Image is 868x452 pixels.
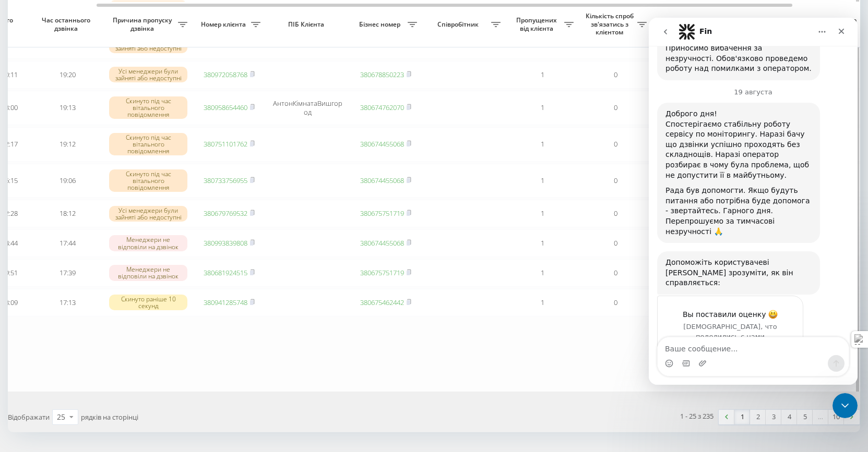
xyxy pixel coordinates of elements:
[506,259,579,287] td: 1
[31,91,104,125] td: 19:13
[360,176,404,185] a: 380674455068
[8,412,50,422] span: Відображати
[109,235,187,251] div: Менеджери не відповіли на дзвінок
[584,12,637,36] span: Кількість спроб зв'язатись з клієнтом
[204,103,247,112] a: 380958654460
[506,229,579,257] td: 1
[31,289,104,316] td: 17:13
[204,176,247,185] a: 380733756955
[649,18,858,385] iframe: Intercom live chat
[680,411,714,421] div: 1 - 25 з 235
[109,16,178,32] span: Причина пропуску дзвінка
[31,164,104,198] td: 19:06
[506,289,579,316] td: 1
[360,70,404,79] a: 380678850223
[766,410,781,424] a: 3
[31,229,104,257] td: 17:44
[275,20,340,29] span: ПІБ Клієнта
[814,16,862,32] span: Коментар до дзвінка
[360,268,404,277] a: 380675751719
[204,70,247,79] a: 380972058768
[427,20,491,29] span: Співробітник
[109,169,187,192] div: Скинуто під час вітального повідомлення
[660,16,717,32] span: Як довго дзвінок втрачено
[579,289,652,316] td: 0
[204,268,247,277] a: 380681924515
[198,20,251,29] span: Номер клієнта
[31,61,104,89] td: 19:20
[360,238,404,248] a: 380674455068
[579,91,652,125] td: 0
[579,259,652,287] td: 0
[354,20,408,29] span: Бізнес номер
[833,393,858,418] iframe: Intercom live chat
[204,238,247,248] a: 380993839808
[109,295,187,310] div: Скинуто раніше 10 секунд
[579,229,652,257] td: 0
[109,96,187,119] div: Скинуто під час вітального повідомлення
[57,412,65,422] div: 25
[734,410,750,424] a: 1
[750,410,766,424] a: 2
[109,67,187,82] div: Усі менеджери були зайняті або недоступні
[39,16,96,32] span: Час останнього дзвінка
[360,298,404,307] a: 380675462442
[579,200,652,227] td: 0
[360,209,404,218] a: 380675751719
[109,206,187,222] div: Усі менеджери були зайняті або недоступні
[797,410,813,424] a: 5
[579,127,652,162] td: 0
[360,103,404,112] a: 380674762070
[204,139,247,149] a: 380751101762
[31,200,104,227] td: 18:12
[31,127,104,162] td: 19:12
[828,410,844,424] a: 10
[511,16,564,32] span: Пропущених від клієнта
[31,259,104,287] td: 17:39
[81,412,138,422] span: рядків на сторінці
[109,265,187,280] div: Менеджери не відповіли на дзвінок
[579,164,652,198] td: 0
[360,139,404,149] a: 380674455068
[109,133,187,156] div: Скинуто під час вітального повідомлення
[579,61,652,89] td: 0
[506,200,579,227] td: 1
[506,164,579,198] td: 1
[781,410,797,424] a: 4
[204,209,247,218] a: 380679769532
[506,61,579,89] td: 1
[204,298,247,307] a: 380941285748
[266,91,349,125] td: АнтонКімнатаВишгород
[730,16,794,32] span: Назва схеми переадресації
[506,127,579,162] td: 1
[813,410,828,424] div: …
[506,91,579,125] td: 1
